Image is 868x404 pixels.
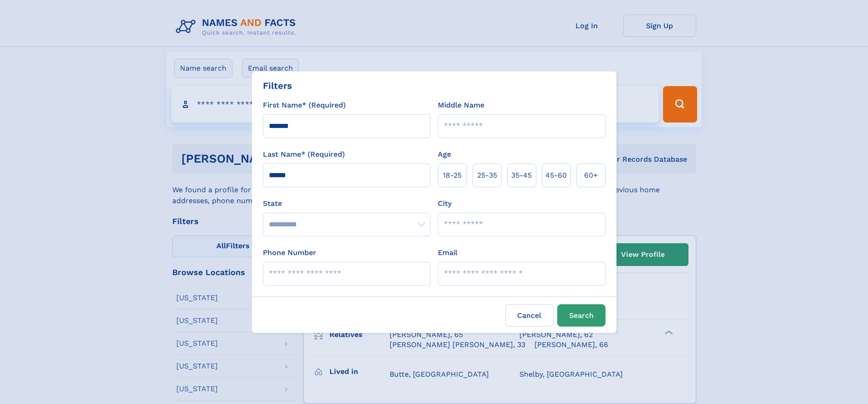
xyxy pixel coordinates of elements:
[263,247,316,258] label: Phone Number
[438,198,452,209] label: City
[557,304,606,327] button: Search
[438,247,457,258] label: Email
[511,170,532,181] span: 35‑45
[505,304,554,327] label: Cancel
[263,149,345,160] label: Last Name* (Required)
[477,170,497,181] span: 25‑35
[438,149,451,160] label: Age
[545,170,567,181] span: 45‑60
[443,170,462,181] span: 18‑25
[263,79,292,92] div: Filters
[263,198,431,209] label: State
[438,100,484,111] label: Middle Name
[263,100,346,111] label: First Name* (Required)
[584,170,598,181] span: 60+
